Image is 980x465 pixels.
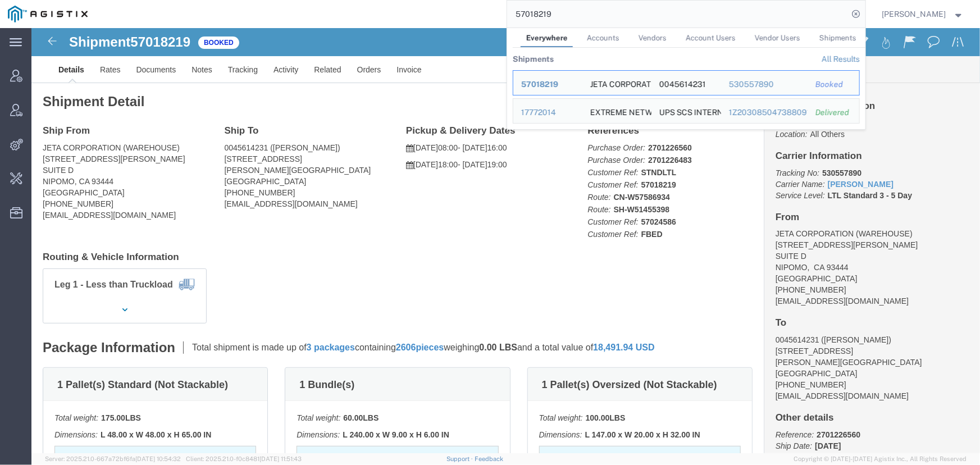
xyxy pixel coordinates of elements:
[507,1,849,28] input: Search for shipment number, reference number
[186,455,302,462] span: Client: 2025.21.0-f0c8481
[526,34,568,42] span: Everywhere
[590,71,644,95] div: JETA CORPORATION
[475,455,503,462] a: Feedback
[794,454,967,464] span: Copyright © [DATE]-[DATE] Agistix Inc., All Rights Reserved
[587,34,619,42] span: Accounts
[590,99,644,123] div: EXTREME NETWORK
[755,34,800,42] span: Vendor Users
[45,455,181,462] span: Server: 2025.21.0-667a72bf6fa
[259,455,302,462] span: [DATE] 11:51:43
[822,54,860,63] a: View all shipments found by criterion
[521,107,575,118] div: 17772014
[513,48,865,129] table: Search Results
[728,79,800,90] div: 530557890
[819,34,856,42] span: Shipments
[815,79,851,90] div: Booked
[135,455,181,462] span: [DATE] 10:54:32
[728,107,800,118] div: 1Z2030850473880913
[31,28,980,453] iframe: FS Legacy Container
[446,455,475,462] a: Support
[815,107,851,118] div: Delivered
[659,71,706,95] div: 0045614231
[659,99,713,123] div: UPS SCS INTERNATIONAL INC
[882,7,965,21] button: [PERSON_NAME]
[882,8,946,20] span: Jenneffer Jahraus
[513,48,554,70] th: Shipments
[686,34,736,42] span: Account Users
[521,80,558,89] span: 57018219
[639,34,667,42] span: Vendors
[521,79,575,90] div: 57018219
[8,6,88,22] img: logo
